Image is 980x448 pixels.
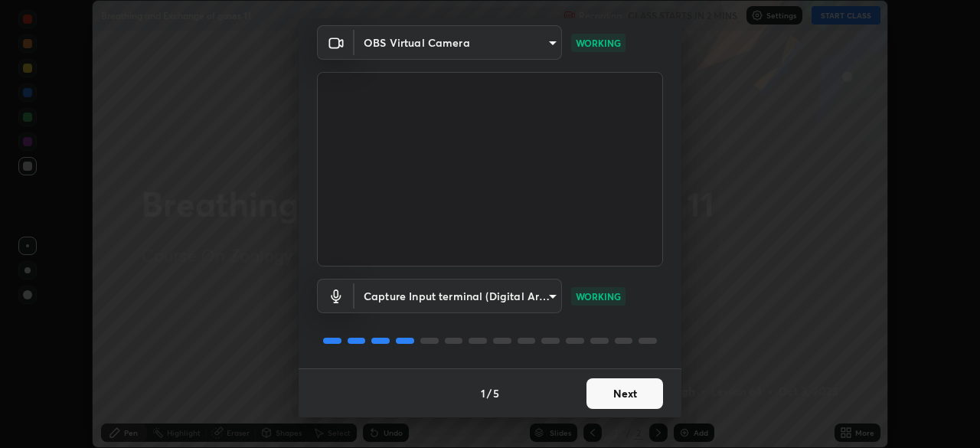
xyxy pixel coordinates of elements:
[576,289,621,303] p: WORKING
[481,385,485,401] h4: 1
[487,385,492,401] h4: /
[576,36,621,50] p: WORKING
[354,279,562,313] div: OBS Virtual Camera
[354,25,562,60] div: OBS Virtual Camera
[493,385,499,401] h4: 5
[586,378,663,409] button: Next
